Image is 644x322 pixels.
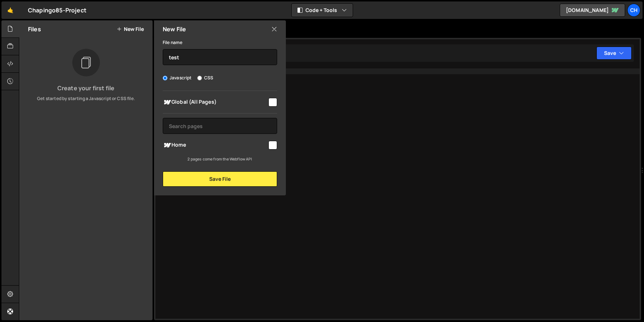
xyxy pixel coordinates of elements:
[1,1,19,19] a: 🤙
[117,26,144,32] button: New File
[163,141,267,150] span: Home
[596,47,632,60] button: Save
[627,4,640,17] a: Ch
[163,74,192,82] label: Javascript
[25,85,147,91] h3: Create your first file
[187,156,252,162] small: 2 pages come from the Webflow API
[163,171,277,187] button: Save File
[163,118,277,134] input: Search pages
[25,95,147,102] p: Get started by starting a Javascript or CSS file.
[163,76,167,80] input: Javascript
[28,6,86,15] div: Chapingo85-Project
[292,4,353,17] button: Code + Tools
[163,25,186,33] h2: New File
[560,4,625,17] a: [DOMAIN_NAME]
[163,39,182,46] label: File name
[197,76,202,80] input: CSS
[163,49,277,65] input: Name
[28,25,41,33] h2: Files
[197,74,213,82] label: CSS
[163,98,267,107] span: Global (All Pages)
